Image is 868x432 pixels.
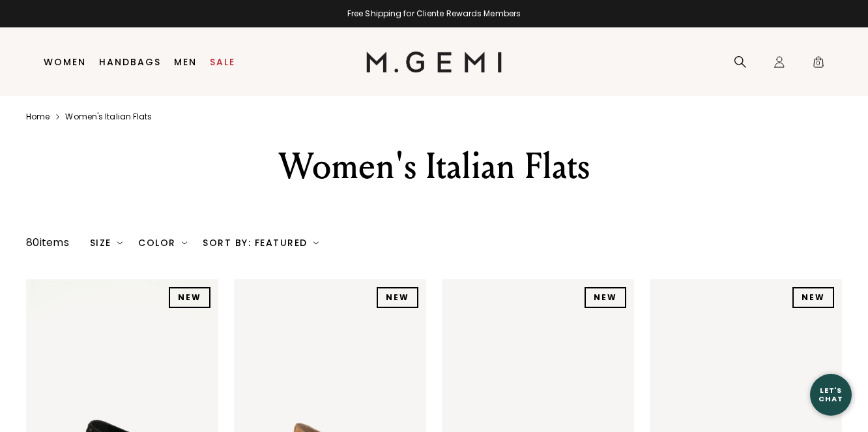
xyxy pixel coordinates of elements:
div: NEW [585,287,626,308]
a: Sale [210,57,235,67]
div: NEW [377,287,418,308]
div: Color [138,238,187,248]
span: 0 [812,58,825,71]
img: M.Gemi [366,52,502,72]
a: Women [44,57,86,67]
a: Men [174,57,197,67]
div: Sort By: Featured [203,238,319,248]
div: Let's Chat [810,386,852,403]
div: NEW [792,287,834,308]
div: Size [90,238,123,248]
div: 80 items [26,235,69,251]
img: chevron-down.svg [182,240,187,245]
a: Home [26,112,50,122]
a: Women's italian flats [65,112,152,122]
div: Women's Italian Flats [192,143,676,190]
a: Handbags [99,57,161,67]
img: chevron-down.svg [117,240,123,245]
div: NEW [169,287,210,308]
img: chevron-down.svg [313,240,319,245]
